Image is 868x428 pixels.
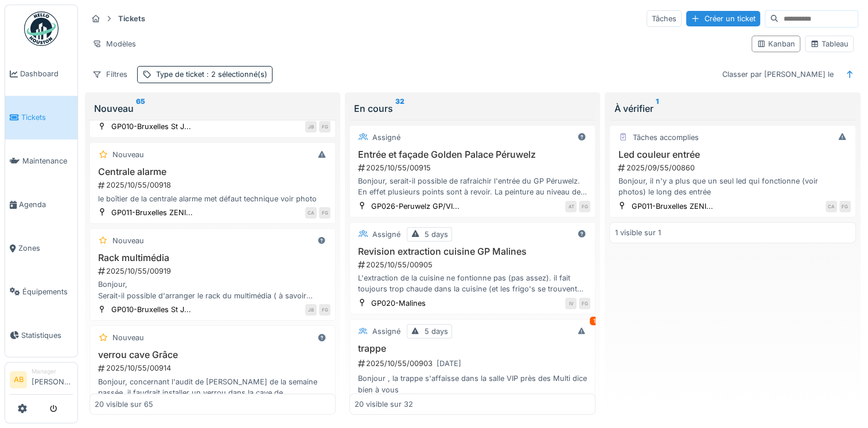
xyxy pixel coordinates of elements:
strong: Tickets [114,13,150,24]
div: FG [319,121,330,133]
span: Agenda [19,199,73,210]
a: Dashboard [5,52,77,96]
div: Manager [32,367,73,376]
div: FG [579,201,590,212]
div: Nouveau [112,235,144,246]
div: Nouveau [94,102,331,115]
span: Équipements [22,286,73,297]
div: Tableau [810,38,848,49]
div: Classer par [PERSON_NAME] le [717,66,839,83]
div: GP011-Bruxelles ZENI... [111,207,193,218]
div: Nouveau [112,332,144,343]
sup: 65 [136,102,145,115]
h3: verrou cave Grâce [95,349,330,360]
div: FG [319,304,330,316]
div: 2025/10/55/00915 [357,162,590,173]
div: Type de ticket [156,69,267,80]
div: 5 days [425,326,448,337]
div: Modèles [87,36,141,52]
span: Maintenance [22,155,73,166]
div: Tâches [647,10,682,27]
a: Statistiques [5,313,77,357]
a: Agenda [5,183,77,227]
div: le boîtier de la centrale alarme met défaut technique voir photo [95,193,330,204]
div: Assigné [372,132,400,143]
img: Badge_color-CXgf-gQk.svg [24,11,59,46]
span: Statistiques [21,330,73,341]
div: Bonjour, il n'y a plus que un seul led qui fonctionne (voir photos) le long des entrée [614,176,850,197]
div: FG [319,207,330,219]
h3: trappe [355,343,590,354]
div: 2025/10/55/00919 [97,266,330,277]
a: Tickets [5,96,77,139]
li: AB [10,371,27,388]
div: 1 [590,317,598,325]
div: En cours [354,102,591,115]
div: 20 visible sur 65 [95,399,153,410]
sup: 1 [655,102,658,115]
div: 2025/10/55/00903 [357,356,590,371]
h3: Revision extraction cuisine GP Malines [355,246,590,257]
h3: Led couleur entrée [614,149,850,160]
div: FG [839,201,851,212]
span: Tickets [21,112,73,123]
div: Tâches accomplies [632,132,698,143]
div: GP011-Bruxelles ZENI... [631,201,713,212]
div: JB [305,304,317,316]
a: Zones [5,227,77,270]
a: Équipements [5,270,77,313]
span: Zones [18,243,73,254]
a: Maintenance [5,139,77,183]
div: GP020-Malines [371,298,426,309]
div: Bonjour, Serait-il possible d'arranger le rack du multimédia ( à savoir qu'un câble pendu part du... [95,279,330,301]
div: 2025/10/55/00905 [357,259,590,270]
h3: Rack multimédia [95,252,330,263]
div: JB [305,121,317,133]
div: 20 visible sur 32 [355,399,413,410]
span: Dashboard [20,68,73,79]
div: L'extraction de la cuisine ne fontionne pas (pas assez). il fait toujours trop chaude dans la cui... [355,273,590,294]
div: Assigné [372,229,400,240]
div: GP010-Bruxelles St J... [111,304,191,315]
h3: Entrée et façade Golden Palace Péruwelz [355,149,590,160]
sup: 32 [395,102,404,115]
div: 2025/09/55/00860 [617,162,850,173]
div: Kanban [757,38,795,49]
div: Filtres [87,66,133,83]
div: IV [565,298,577,309]
span: : 2 sélectionné(s) [204,70,267,79]
div: AT [565,201,577,212]
div: Créer un ticket [686,11,760,26]
div: Nouveau [112,149,144,160]
div: GP010-Bruxelles St J... [111,121,191,132]
div: Assigné [372,326,400,337]
a: AB Manager[PERSON_NAME] [10,367,73,395]
div: 2025/10/55/00914 [97,363,330,373]
div: CA [826,201,837,212]
div: [DATE] [437,358,461,369]
div: FG [579,298,590,309]
div: Bonjour , la trappe s'affaisse dans la salle VIP près des Multi dice bien à vous [355,373,590,395]
div: 5 days [425,229,448,240]
li: [PERSON_NAME] [32,367,73,392]
div: 1 visible sur 1 [614,227,660,238]
div: 2025/10/55/00918 [97,180,330,190]
div: Bonjour, serait-il possible de rafraichir l'entrée du GP Péruwelz. En effet plusieurs points sont... [355,176,590,197]
div: GP026-Peruwelz GP/VI... [371,201,460,212]
div: Bonjour, concernant l'audit de [PERSON_NAME] de la semaine passée, il faudrait installer un verro... [95,376,330,398]
div: À vérifier [614,102,851,115]
div: CA [305,207,317,219]
h3: Centrale alarme [95,166,330,177]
